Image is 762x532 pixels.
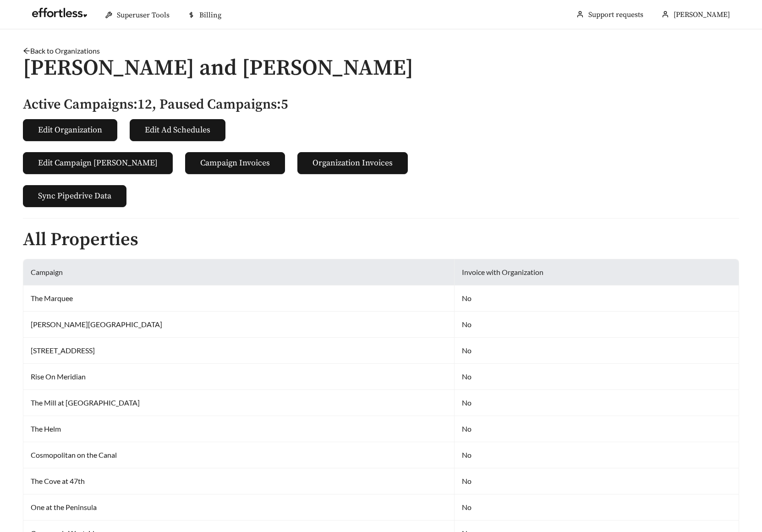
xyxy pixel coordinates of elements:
[23,185,126,207] button: Sync Pipedrive Data
[130,119,225,141] button: Edit Ad Schedules
[455,468,739,494] td: No
[455,259,739,285] th: Invoice with Organization
[23,46,100,55] a: arrow-leftBack to Organizations
[23,47,30,55] span: arrow-left
[23,494,455,521] td: One at the Peninsula
[455,285,739,312] td: No
[23,312,455,338] td: [PERSON_NAME][GEOGRAPHIC_DATA]
[23,390,455,416] td: The Mill at [GEOGRAPHIC_DATA]
[23,442,455,468] td: Cosmopolitan on the Canal
[23,230,739,250] h2: All Properties
[23,56,739,81] h1: [PERSON_NAME] and [PERSON_NAME]
[38,124,102,136] span: Edit Organization
[23,468,455,494] td: The Cove at 47th
[23,364,455,390] td: Rise On Meridian
[185,152,285,174] button: Campaign Invoices
[38,190,111,202] span: Sync Pipedrive Data
[200,157,270,169] span: Campaign Invoices
[38,157,158,169] span: Edit Campaign [PERSON_NAME]
[145,124,210,136] span: Edit Ad Schedules
[23,259,455,285] th: Campaign
[23,285,455,312] td: The Marquee
[455,364,739,390] td: No
[23,338,455,364] td: [STREET_ADDRESS]
[588,10,643,19] a: Support requests
[199,11,221,20] span: Billing
[455,390,739,416] td: No
[455,338,739,364] td: No
[455,494,739,521] td: No
[23,97,739,112] h5: Active Campaigns: 12 , Paused Campaigns: 5
[455,442,739,468] td: No
[297,152,408,174] button: Organization Invoices
[117,11,170,20] span: Superuser Tools
[455,416,739,442] td: No
[312,157,393,169] span: Organization Invoices
[23,416,455,442] td: The Helm
[23,152,173,174] button: Edit Campaign [PERSON_NAME]
[674,10,730,19] span: [PERSON_NAME]
[23,119,117,141] button: Edit Organization
[455,312,739,338] td: No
